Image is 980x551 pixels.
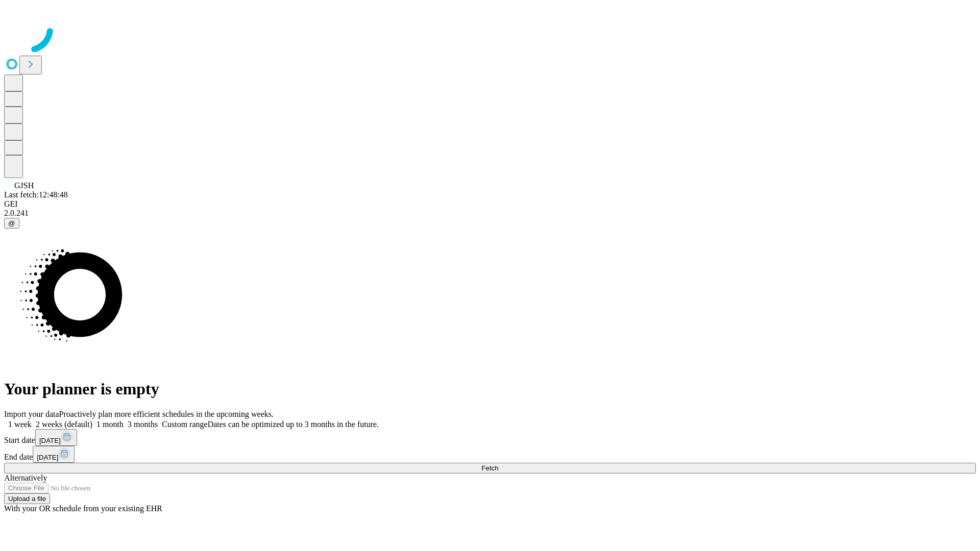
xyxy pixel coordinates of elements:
[4,199,976,209] div: GEI
[4,190,68,199] span: Last fetch: 12:48:48
[481,464,498,472] span: Fetch
[4,380,976,398] h1: Your planner is empty
[35,429,77,446] button: [DATE]
[37,454,58,461] span: [DATE]
[4,429,976,446] div: Start date
[4,463,976,473] button: Fetch
[96,420,124,429] span: 1 month
[4,446,976,463] div: End date
[36,420,92,429] span: 2 weeks (default)
[59,410,274,418] span: Proactively plan more efficient schedules in the upcoming weeks.
[128,420,158,429] span: 3 months
[208,420,379,429] span: Dates can be optimized up to 3 months in the future.
[4,218,19,229] button: @
[4,410,59,418] span: Import your data
[8,420,32,429] span: 1 week
[4,493,50,504] button: Upload a file
[162,420,207,429] span: Custom range
[14,181,34,190] span: GJSH
[8,219,15,227] span: @
[4,473,47,482] span: Alternatively
[4,209,976,218] div: 2.0.241
[4,504,162,513] span: With your OR schedule from your existing EHR
[33,446,75,463] button: [DATE]
[39,437,61,444] span: [DATE]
